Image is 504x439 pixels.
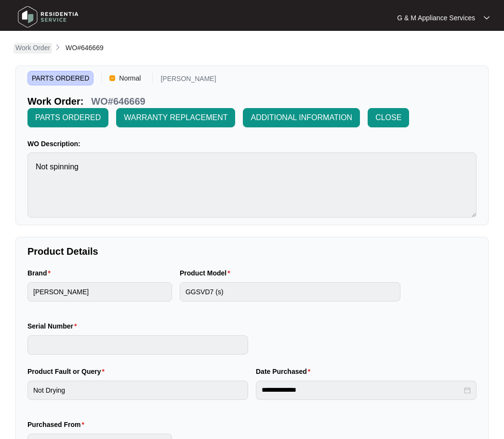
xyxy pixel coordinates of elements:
label: Product Fault or Query [27,367,108,376]
button: PARTS ORDERED [27,108,108,127]
img: chevron-right [54,43,62,51]
input: Product Model [180,282,400,302]
span: PARTS ORDERED [35,112,101,123]
p: Work Order: [27,95,83,108]
label: Serial Number [27,321,80,331]
button: ADDITIONAL INFORMATION [243,108,360,127]
p: WO#646669 [91,95,145,108]
a: Work Order [13,43,52,54]
label: Brand [27,268,54,278]
button: CLOSE [368,108,409,127]
span: Normal [115,71,145,85]
label: Purchased From [27,420,88,429]
button: WARRANTY REPLACEMENT [116,108,235,127]
img: dropdown arrow [484,15,490,20]
p: WO Description: [27,139,477,149]
img: residentia service logo [14,2,82,31]
p: G & M Appliance Services [397,13,475,23]
input: Serial Number [27,335,248,355]
input: Date Purchased [262,385,462,395]
input: Product Fault or Query [27,381,248,400]
p: Product Details [27,245,477,258]
label: Product Model [180,268,234,278]
input: Brand [27,282,172,302]
textarea: Not spinning [27,152,477,218]
span: WO#646669 [66,44,104,52]
p: Work Order [15,43,50,53]
span: PARTS ORDERED [27,71,93,85]
img: Vercel Logo [109,75,115,81]
label: Date Purchased [256,367,314,376]
p: [PERSON_NAME] [160,75,216,85]
span: ADDITIONAL INFORMATION [251,112,352,123]
span: WARRANTY REPLACEMENT [124,112,227,123]
span: CLOSE [375,112,401,123]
